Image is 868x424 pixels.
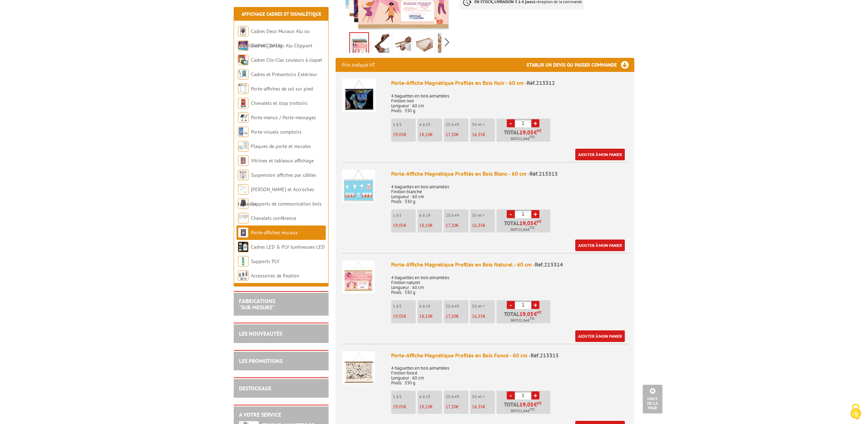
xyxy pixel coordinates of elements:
span: 16,35 [472,404,483,410]
img: Porte-Affiche Magnétique Profilés en Bois Blanc - 60 cm [342,170,375,203]
sup: HT [537,219,542,224]
p: 1 à 5 [393,213,416,218]
img: Cookies (fenêtre modale) [847,403,864,420]
div: Porte-Affiche Magnétique Profilés en Bois Foncé - 60 cm - [391,351,628,359]
p: 1 à 5 [393,394,416,399]
img: 213399_porte-affiches_magnetique_bois_clair_2.jpg [394,34,411,55]
p: 4 baguettes en bois aimantées Finition naturel Longueur : 60 cm Poids : 330 g [391,270,628,295]
a: Porte-affiches de sol sur pied [251,86,313,92]
span: 17,20 [446,313,456,319]
a: Cadres Clic-Clac Alu Clippant [251,42,312,49]
img: Porte-Affiche Magnétique Profilés en Bois Noir - 60 cm [342,79,376,112]
img: Supports PLV [238,256,248,267]
a: Ajouter à mon panier [575,240,625,251]
p: € [446,404,468,409]
a: LES NOUVEAUTÉS [239,330,282,337]
span: 17,20 [446,132,456,137]
p: € [419,314,442,319]
img: Chevalets conférence [238,213,248,223]
span: 19,05 [393,313,404,319]
span: 22,86 [518,136,527,142]
a: Supports PLV [251,258,279,264]
p: 50 et + [472,122,495,127]
p: Total [498,220,550,233]
a: Porte-affiches muraux [251,229,298,236]
div: Porte-Affiche Magnétique Profilés en Bois Blanc - 60 cm - [391,170,628,178]
a: Haut de la page [643,385,662,413]
a: LES PROMOTIONS [239,357,283,364]
p: € [446,132,468,137]
p: € [393,132,416,137]
a: Ajouter à mon panier [575,330,625,342]
p: € [446,314,468,319]
span: 18,10 [419,132,430,137]
sup: TTC [530,226,535,230]
p: 6 à 19 [419,122,442,127]
span: 19,05 [393,222,404,228]
img: Porte-menus / Porte-messages [238,112,248,123]
p: 50 et + [472,213,495,218]
p: Prix indiqué HT [342,58,375,72]
div: Porte-Affiche Magnétique Profilés en Bois Noir - 60 cm - [391,79,628,87]
img: 213399_porte-affiches_magnetique_bois_fonce_2.jpg [373,34,389,55]
a: + [531,210,539,218]
img: Porte-Affiche Magnétique Profilés en Bois Foncé - 60 cm [342,351,375,384]
a: Supports de communication bois [251,201,322,207]
a: Accessoires de fixation [251,272,299,279]
a: Vitrines et tableaux affichage [251,157,314,164]
p: 20 à 49 [446,122,468,127]
a: - [507,119,515,127]
img: Cadres Deco Muraux Alu ou Bois [238,26,248,36]
p: € [419,223,442,228]
p: 4 baguettes en bois aimantées Finition blanche Longueur : 60 cm Poids : 330 g [391,180,628,204]
p: 4 baguettes en bois aimantées Finition noir Longueur : 60 cm Poids : 330 g [391,89,628,113]
img: Porte-affiches de sol sur pied [238,83,248,94]
a: Plaques de porte et murales [251,143,311,149]
a: Ajouter à mon panier [575,149,625,160]
span: 16,35 [472,222,483,228]
img: 213399_porte-affiches_magnetique_bois_clair_4.jpg [438,34,455,55]
img: Porte-visuels comptoirs [238,127,248,137]
span: € [534,220,537,226]
a: Cadres LED & PLV lumineuses LED [251,244,325,250]
span: 19,05 [519,129,534,135]
span: Soit € [511,318,535,323]
p: 6 à 19 [419,394,442,399]
sup: TTC [530,135,535,139]
span: Réf.213315 [531,352,559,359]
img: Plaques de porte et murales [238,141,248,152]
a: [PERSON_NAME] et Accroches tableaux [238,186,314,207]
h2: A votre service [239,412,323,418]
span: 16,35 [472,132,483,137]
p: € [393,223,416,228]
a: Cadres Clic-Clac couleurs à clapet [251,57,322,63]
a: - [507,301,515,309]
sup: HT [537,310,542,315]
a: Porte-menus / Porte-messages [251,114,316,121]
a: Cadres et Présentoirs Extérieur [251,71,317,78]
a: Affichage Cadres et Signalétique [241,11,321,17]
span: Réf.213314 [535,261,563,268]
p: Total [498,402,550,414]
p: 20 à 49 [446,394,468,399]
a: Chevalets et stop trottoirs [251,100,307,106]
p: 1 à 5 [393,304,416,309]
img: Cadres et Présentoirs Extérieur [238,69,248,80]
span: 18,10 [419,313,430,319]
img: 213399_porte-affiches_magnetique_bois_fonce_3.jpg [416,34,433,55]
p: Total [498,311,550,323]
span: 19,05 [519,220,534,226]
p: € [446,223,468,228]
p: 6 à 19 [419,213,442,218]
button: Cookies (fenêtre modale) [843,400,868,424]
img: Vitrines et tableaux affichage [238,155,248,166]
img: Chevalets et stop trottoirs [238,98,248,108]
p: 6 à 19 [419,304,442,309]
p: € [419,132,442,137]
img: Cadres Clic-Clac couleurs à clapet [238,55,248,65]
span: Soit € [511,227,535,233]
p: € [472,404,495,409]
a: Chevalets conférence [251,215,296,221]
span: € [534,129,537,135]
p: 20 à 49 [446,304,468,309]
